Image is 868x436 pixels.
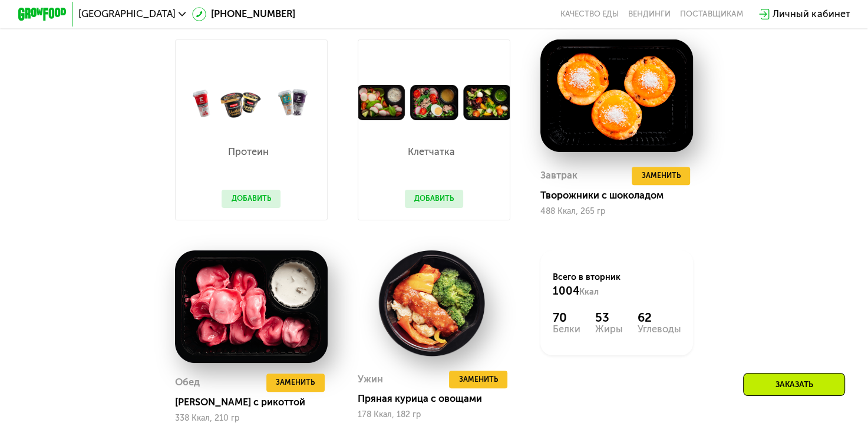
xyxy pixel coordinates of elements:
[540,190,703,202] div: Творожники с шоколадом
[743,373,845,396] div: Заказать
[175,414,328,423] div: 338 Ккал, 210 гр
[773,7,850,22] div: Личный кабинет
[628,9,671,19] a: Вендинги
[553,272,681,298] div: Всего в вторник
[358,410,510,420] div: 178 Ккал, 182 гр
[358,393,520,405] div: Пряная курица с овощами
[358,371,383,389] div: Ужин
[266,374,325,392] button: Заменить
[405,190,464,208] button: Добавить
[276,376,315,388] span: Заменить
[540,167,577,185] div: Завтрак
[553,311,580,325] div: 70
[78,9,176,19] span: [GEOGRAPHIC_DATA]
[595,325,623,334] div: Жиры
[642,170,681,181] span: Заменить
[595,311,623,325] div: 53
[638,325,681,334] div: Углеводы
[632,167,690,185] button: Заменить
[175,397,338,408] div: [PERSON_NAME] с рикоттой
[638,311,681,325] div: 62
[222,147,275,157] p: Протеин
[553,285,579,298] span: 1004
[192,7,296,22] a: [PHONE_NUMBER]
[553,325,580,334] div: Белки
[579,287,599,297] span: Ккал
[540,207,693,216] div: 488 Ккал, 265 гр
[459,374,498,385] span: Заменить
[222,190,280,208] button: Добавить
[560,9,619,19] a: Качество еды
[680,9,743,19] div: поставщикам
[405,147,458,157] p: Клетчатка
[175,374,200,392] div: Обед
[449,371,507,389] button: Заменить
